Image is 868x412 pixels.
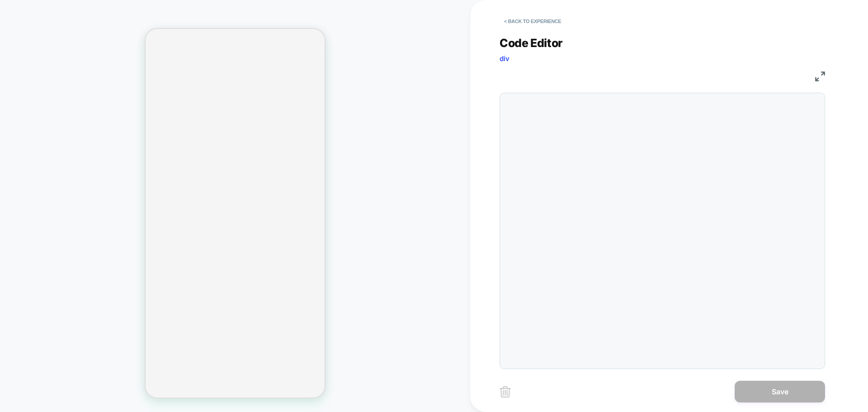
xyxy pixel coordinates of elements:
span: Code Editor [500,36,563,50]
button: < Back to experience [500,14,566,28]
button: Save [735,381,825,403]
img: fullscreen [815,71,825,81]
span: div [500,54,509,63]
img: delete [500,386,511,398]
